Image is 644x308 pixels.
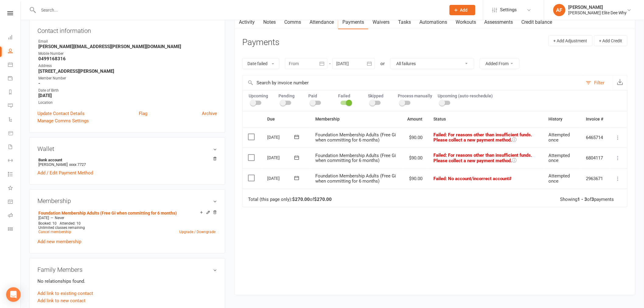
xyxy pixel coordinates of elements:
[434,132,532,143] span: : For reasons other than insufficient funds. Please collect a new payment method.
[560,197,614,202] div: Showing of payments
[8,31,20,45] a: Dashboard
[380,60,385,67] div: or
[594,35,628,46] button: + Add Credit
[569,10,627,16] div: [PERSON_NAME] Elite Dee Why
[55,216,64,220] span: Never
[8,195,20,209] a: General attendance kiosk mode
[543,111,581,127] th: History
[38,81,217,86] strong: -
[278,93,303,98] label: Pending
[38,44,217,49] strong: [PERSON_NAME][EMAIL_ADDRESS][PERSON_NAME][DOMAIN_NAME]
[581,111,609,127] th: Invoice #
[434,132,532,143] span: Failed
[37,290,93,297] a: Add link to existing contact
[308,93,333,98] label: Paid
[37,25,217,34] h3: Contact information
[460,8,468,12] span: Add
[8,72,20,86] a: Payments
[553,4,565,16] div: AF
[139,110,148,117] a: Flag
[38,88,217,93] div: Date of Birth
[434,176,512,181] span: Failed
[38,51,217,57] div: Mobile Number
[581,148,609,168] td: 6804117
[280,15,305,29] a: Comms
[402,127,428,148] td: $90.00
[451,15,480,29] a: Workouts
[446,176,512,181] span: : No account/incorrect account#
[37,117,89,124] a: Manage Comms Settings
[292,197,310,202] strong: $270.00
[583,75,613,90] button: Filter
[415,15,451,29] a: Automations
[202,110,217,117] a: Archive
[179,230,215,234] a: Upgrade / Downgrade
[37,297,86,304] a: Add link to new contact
[37,169,93,177] a: Add / Edit Payment Method
[38,75,217,81] div: Member Number
[315,132,396,143] span: Foundation Membership Adults (Free Gi when committing for 6 months)
[549,132,570,143] span: Attempted once
[500,3,517,17] span: Settings
[569,5,627,10] div: [PERSON_NAME]
[398,93,432,98] label: Process manually
[242,58,279,69] button: Date failed
[38,211,177,215] a: Foundation Membership Adults (Free Gi when committing for 6 months)
[594,79,605,86] div: Filter
[305,15,338,29] a: Attendance
[581,168,609,189] td: 2963671
[259,15,280,29] a: Notes
[438,93,493,98] label: Upcoming (auto-reschedule)
[8,223,20,236] a: Class kiosk mode
[402,148,428,168] td: $90.00
[60,221,81,226] span: Attended: 10
[248,197,332,202] div: Total (this page only): of
[315,173,396,184] span: Foundation Membership Adults (Free Gi when committing for 6 months)
[37,215,217,220] div: —
[37,6,442,14] input: Search...
[37,239,81,244] a: Add new membership
[38,216,49,220] span: [DATE]
[267,132,295,142] div: [DATE]
[267,173,295,183] div: [DATE]
[8,58,20,72] a: Calendar
[38,63,217,69] div: Address
[37,198,217,204] h3: Membership
[38,100,217,106] div: Location
[428,111,543,127] th: Status
[368,15,394,29] a: Waivers
[517,15,557,29] a: Credit balance
[69,162,86,167] span: xxxx 7727
[8,209,20,223] a: Roll call kiosk mode
[402,111,428,127] th: Amount
[235,15,259,29] a: Activity
[38,158,214,162] strong: Bank account
[548,35,593,46] button: + Add Adjustment
[434,152,532,163] span: Failed
[578,197,587,202] strong: 1 - 3
[37,278,217,285] p: No relationships found.
[450,5,475,15] button: Add
[402,168,428,189] td: $90.00
[37,110,85,117] a: Update Contact Details
[8,45,20,58] a: People
[38,56,217,61] strong: 0499168316
[37,266,217,273] h3: Family Members
[38,68,217,74] strong: [STREET_ADDRESS][PERSON_NAME]
[8,127,20,141] a: Product Sales
[38,226,85,230] span: Unlimited classes remaining
[368,93,392,98] label: Skipped
[480,58,520,69] button: Added From
[315,153,396,163] span: Foundation Membership Adults (Free Gi when committing for 6 months)
[549,153,570,163] span: Attempted once
[249,93,273,98] label: Upcoming
[338,15,368,29] a: Payments
[549,173,570,184] span: Attempted once
[242,38,279,47] h3: Payments
[338,93,362,98] label: Failed
[38,230,71,234] a: Cancel membership
[8,182,20,195] a: What's New
[314,197,332,202] strong: $270.00
[581,127,609,148] td: 6465714
[243,75,583,90] input: Search by invoice number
